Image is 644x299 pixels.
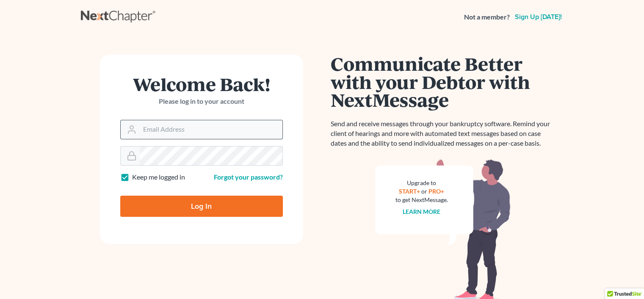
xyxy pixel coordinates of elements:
p: Send and receive messages through your bankruptcy software. Remind your client of hearings and mo... [331,119,555,148]
div: Upgrade to [395,179,448,187]
a: PRO+ [428,188,444,195]
input: Email Address [140,120,282,139]
a: Sign up [DATE]! [513,14,564,20]
a: START+ [399,188,420,195]
div: to get NextMessage. [395,196,448,204]
h1: Welcome Back! [120,75,283,93]
input: Log In [120,196,283,217]
h1: Communicate Better with your Debtor with NextMessage [331,55,555,109]
label: Keep me logged in [132,172,185,182]
a: Learn more [403,208,440,215]
a: Forgot your password? [214,173,283,181]
span: or [421,188,427,195]
p: Please log in to your account [120,97,283,106]
strong: Not a member? [464,12,510,22]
